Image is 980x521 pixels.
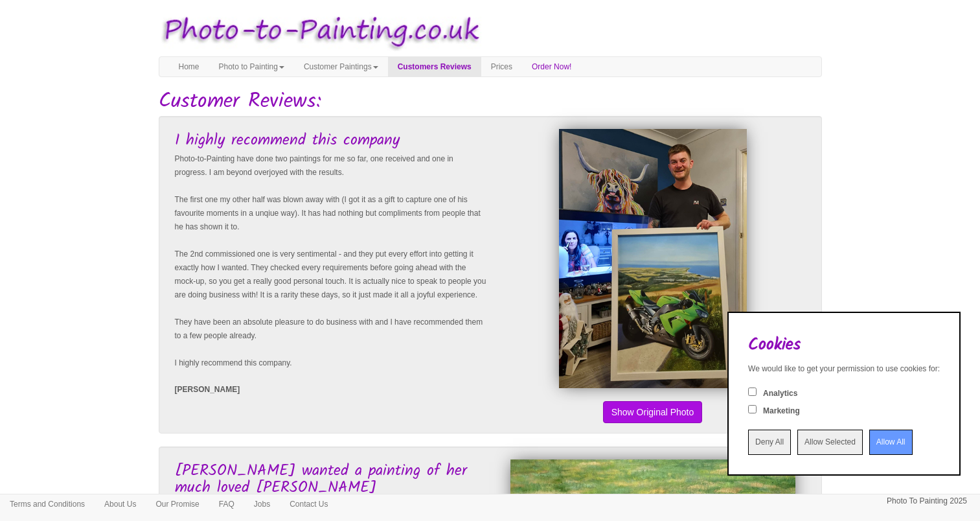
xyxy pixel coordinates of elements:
[887,494,967,508] p: Photo To Painting 2025
[280,494,337,514] a: Contact Us
[748,336,940,354] h2: Cookies
[522,57,581,76] a: Order Now!
[559,129,747,388] img: Leanne Hackett's Finished Painting
[175,132,487,149] h3: I highly recommend this company
[209,57,294,76] a: Photo to Painting
[294,57,388,76] a: Customer Paintings
[603,401,703,423] button: Show Original Photo
[159,90,822,113] h1: Customer Reviews:
[146,494,209,514] a: Our Promise
[748,430,791,455] input: Deny All
[169,57,209,76] a: Home
[869,430,913,455] input: Allow All
[95,494,146,514] a: About Us
[175,385,240,394] strong: [PERSON_NAME]
[175,152,487,370] p: Photo-to-Painting have done two paintings for me so far, one received and one in progress. I am b...
[175,463,487,497] h3: [PERSON_NAME] wanted a painting of her much loved [PERSON_NAME]
[209,494,244,514] a: FAQ
[244,494,280,514] a: Jobs
[388,57,481,76] a: Customers Reviews
[797,430,863,455] input: Allow Selected
[152,6,484,56] img: Photo to Painting
[763,406,800,417] label: Marketing
[481,57,522,76] a: Prices
[763,388,797,399] label: Analytics
[748,364,940,375] div: We would like to get your permission to use cookies for:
